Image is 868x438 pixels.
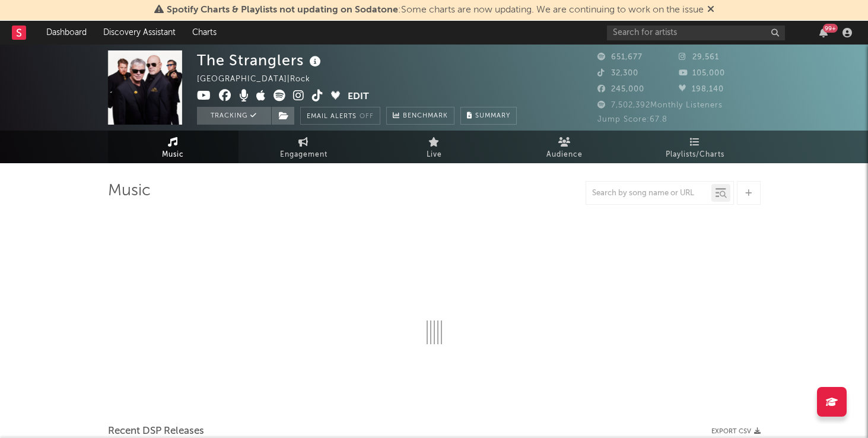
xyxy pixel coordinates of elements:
[386,107,454,125] a: Benchmark
[666,148,724,162] span: Playlists/Charts
[597,116,667,123] span: Jump Score: 67.8
[607,26,785,40] input: Search for artists
[586,189,711,198] input: Search by song name or URL
[597,69,638,77] span: 32,300
[162,148,184,162] span: Music
[823,24,838,33] div: 99 +
[475,113,510,119] span: Summary
[239,131,369,163] a: Engagement
[197,50,324,70] div: The Stranglers
[197,72,324,87] div: [GEOGRAPHIC_DATA] | Rock
[711,428,761,435] button: Export CSV
[167,5,704,15] span: : Some charts are now updating. We are continuing to work on the issue
[707,5,714,15] span: Dismiss
[546,148,583,162] span: Audience
[679,53,719,61] span: 29,561
[197,107,271,125] button: Tracking
[95,21,184,45] a: Discovery Assistant
[369,131,500,163] a: Live
[597,101,723,109] span: 7,502,392 Monthly Listeners
[280,148,328,162] span: Engagement
[597,85,644,93] span: 245,000
[597,53,643,61] span: 651,677
[403,109,448,123] span: Benchmark
[38,21,95,45] a: Dashboard
[108,131,239,163] a: Music
[348,90,369,104] button: Edit
[630,131,761,163] a: Playlists/Charts
[500,131,630,163] a: Audience
[184,21,225,45] a: Charts
[679,85,724,93] span: 198,140
[360,113,374,120] em: Off
[679,69,725,77] span: 105,000
[427,148,442,162] span: Live
[300,107,380,125] button: Email AlertsOff
[167,5,398,15] span: Spotify Charts & Playlists not updating on Sodatone
[819,28,828,37] button: 99+
[460,107,517,125] button: Summary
